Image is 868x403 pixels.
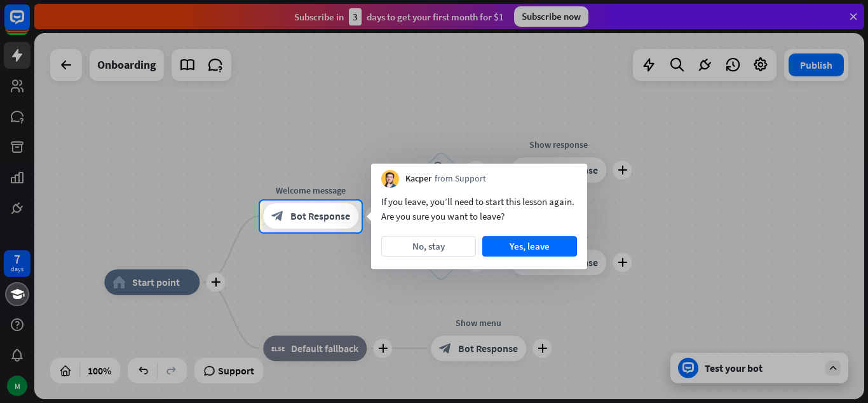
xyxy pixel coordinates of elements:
[482,236,577,257] button: Yes, leave
[405,173,431,185] span: Kacper
[290,210,350,223] span: Bot Response
[271,210,284,223] i: block_bot_response
[381,236,476,257] button: No, stay
[10,5,48,43] button: Open LiveChat chat widget
[435,173,486,185] span: from Support
[381,194,577,223] div: If you leave, you’ll need to start this lesson again. Are you sure you want to leave?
